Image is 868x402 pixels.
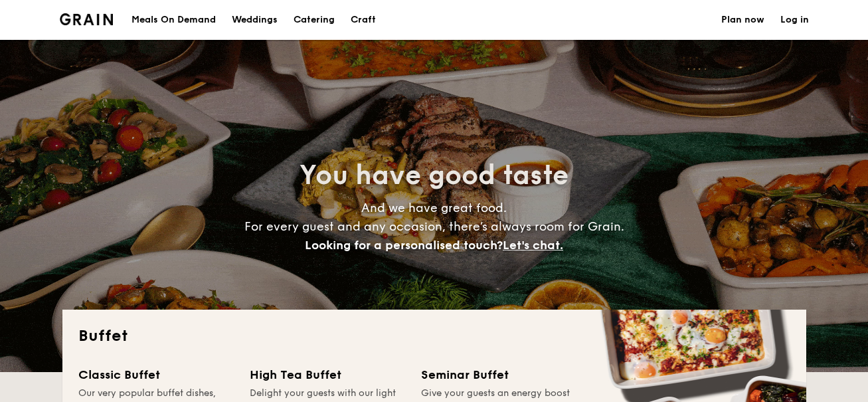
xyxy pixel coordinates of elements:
h2: Buffet [78,326,790,347]
div: Classic Buffet [78,365,234,384]
div: High Tea Buffet [250,365,405,384]
span: You have good taste [300,159,568,191]
span: Looking for a personalised touch? [305,238,503,252]
a: Logotype [60,13,114,25]
span: And we have great food. For every guest and any occasion, there’s always room for Grain. [244,201,624,252]
img: Grain [60,13,114,25]
div: Seminar Buffet [421,365,576,384]
span: Let's chat. [503,238,563,252]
